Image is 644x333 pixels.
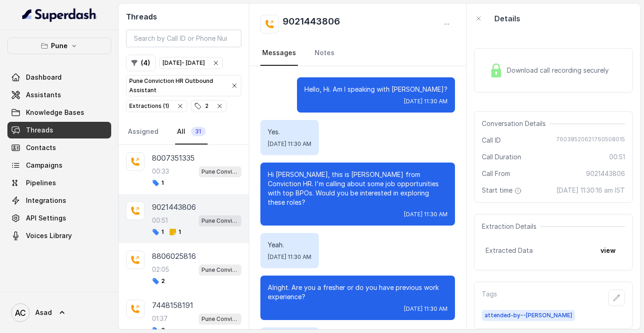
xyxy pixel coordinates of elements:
[175,119,208,145] a: All31
[556,136,625,145] span: 76038520621760508015
[7,227,111,244] a: Voices Library
[202,216,239,226] p: Pune Conviction HR Outbound Assistant
[129,76,223,95] p: Pune Conviction HR Outbound Assistant
[268,127,311,137] p: Yes.
[482,186,524,195] span: Start time
[22,7,97,22] img: light.svg
[26,108,84,117] span: Knowledge Bases
[26,196,66,205] span: Integrations
[26,73,62,82] span: Dashboard
[152,201,196,213] p: 9021443806
[191,100,227,112] button: 2
[482,119,549,128] span: Conversation Details
[268,140,311,148] span: [DATE] 11:30 AM
[26,178,56,188] span: Pipelines
[482,310,575,321] span: attended-by--[PERSON_NAME]
[260,41,298,66] a: Messages
[126,75,241,96] button: Pune Conviction HR Outbound Assistant
[202,314,239,324] p: Pune Conviction HR Outbound Assistant
[268,170,448,207] p: Hi [PERSON_NAME], this is [PERSON_NAME] from Conviction HR. I'm calling about some job opportunit...
[609,152,625,162] span: 00:51
[7,300,111,326] a: Asad
[129,101,169,111] div: Extractions ( 1 )
[7,122,111,138] a: Threads
[404,305,448,313] span: [DATE] 11:30 AM
[202,167,239,176] p: Pune Conviction HR Outbound Assistant
[126,100,187,112] button: Extractions (1)
[268,240,311,250] p: Yeah.
[159,57,223,69] button: [DATE]- [DATE]
[313,41,336,66] a: Notes
[51,40,68,51] p: Pune
[7,157,111,174] a: Campaigns
[7,175,111,191] a: Pipelines
[163,58,205,68] div: [DATE] - [DATE]
[26,231,72,240] span: Voices Library
[268,283,448,302] p: Alright. Are you a fresher or do you have previous work experience?
[202,265,239,275] p: Pune Conviction HR Outbound Assistant
[191,127,206,136] span: 31
[152,179,164,187] span: 1
[7,210,111,226] a: API Settings
[304,85,448,94] p: Hello, Hi. Am I speaking with [PERSON_NAME]?
[26,161,63,170] span: Campaigns
[152,251,196,262] p: 8806025816
[126,119,160,145] a: Assigned
[126,119,241,145] nav: Tabs
[486,246,533,255] span: Extracted Data
[26,214,66,223] span: API Settings
[586,169,625,178] span: 9021443806
[507,66,612,75] span: Download call recording securely
[260,41,455,66] nav: Tabs
[152,300,193,311] p: 7448158191
[15,308,26,318] text: AC
[482,152,521,162] span: Call Duration
[494,13,520,24] p: Details
[482,222,540,231] span: Extraction Details
[7,192,111,209] a: Integrations
[283,15,340,33] h2: 9021443806
[7,139,111,156] a: Contacts
[26,143,56,152] span: Contacts
[152,277,165,285] span: 2
[126,11,241,22] h2: Threads
[126,30,241,47] input: Search by Call ID or Phone Number
[126,55,156,71] button: (4)
[152,228,164,236] span: 1
[26,126,53,135] span: Threads
[404,211,448,218] span: [DATE] 11:30 AM
[169,228,181,236] span: 1
[404,98,448,105] span: [DATE] 11:30 AM
[7,38,111,54] button: Pune
[152,314,168,323] p: 01:37
[556,186,625,195] span: [DATE] 11:30:16 am IST
[268,253,311,261] span: [DATE] 11:30 AM
[152,167,169,176] p: 00:33
[7,87,111,103] a: Assistants
[482,289,497,306] p: Tags
[7,104,111,121] a: Knowledge Bases
[482,136,501,145] span: Call ID
[35,308,52,317] span: Asad
[595,242,621,259] button: view
[152,152,195,163] p: 8007351335
[489,63,503,77] img: Lock Icon
[26,90,61,100] span: Assistants
[152,216,168,225] p: 00:51
[482,169,510,178] span: Call From
[194,101,208,111] div: 2
[152,265,169,274] p: 02:05
[7,69,111,86] a: Dashboard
